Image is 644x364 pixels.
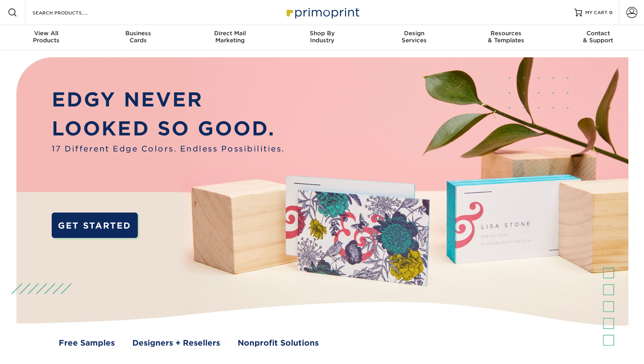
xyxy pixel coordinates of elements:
[184,30,276,37] span: Direct Mail
[552,30,644,37] span: Contact
[460,30,552,37] span: Resources
[92,30,184,37] span: Business
[368,25,460,50] a: DesignServices
[368,30,460,44] div: Services
[238,337,319,349] a: Nonprofit Solutions
[92,25,184,50] a: BusinessCards
[52,143,285,155] span: 17 Different Edge Colors. Endless Possibilities.
[59,337,115,349] a: Free Samples
[368,30,460,37] span: Design
[52,213,138,238] a: GET STARTED
[460,25,552,50] a: Resources& Templates
[276,25,368,50] a: Shop ByIndustry
[460,30,552,44] div: & Templates
[276,30,368,44] div: Industry
[184,25,276,50] a: Direct MailMarketing
[585,9,608,16] span: MY CART
[184,30,276,44] div: Marketing
[609,10,613,15] span: 0
[132,337,220,349] a: Designers + Resellers
[92,30,184,44] div: Cards
[52,85,285,114] p: EDGY NEVER
[552,30,644,44] div: & Support
[283,4,361,21] img: Primoprint
[32,8,108,17] input: SEARCH PRODUCTS.....
[552,25,644,50] a: Contact& Support
[276,30,368,37] span: Shop By
[52,114,285,143] p: LOOKED SO GOOD.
